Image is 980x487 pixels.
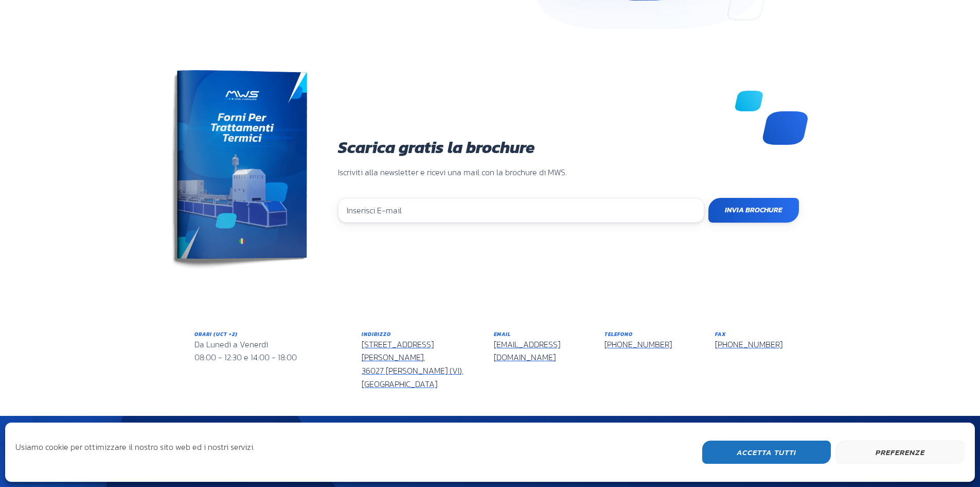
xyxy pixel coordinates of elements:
[338,166,799,179] p: Iscriviti alla newsletter e ricevi una mail con la brochure di MWS.
[194,330,347,338] h6: Orari (UCT +2)
[735,91,808,145] img: mws decorazioni
[494,330,589,338] h6: Email
[15,441,255,461] div: Usiamo cookie per ottimizzare il nostro sito web ed i nostri servizi.
[362,338,464,390] a: [STREET_ADDRESS][PERSON_NAME],36027 [PERSON_NAME] (VI), [GEOGRAPHIC_DATA]
[702,441,831,464] button: Accetta Tutti
[194,338,297,364] span: Da Lunedì a Venerdì 08:00 - 12:30 e 14:00 - 18:00
[715,338,782,350] a: [PHONE_NUMBER]
[715,330,786,338] h6: Fax
[362,330,478,338] h6: Indirizzo
[836,441,965,464] button: Preferenze
[494,338,560,364] a: [EMAIL_ADDRESS][DOMAIN_NAME]
[338,139,799,156] h3: Scarica gratis la brochure
[604,330,700,338] h6: Telefono
[338,198,704,223] input: Inserisci E-mail
[708,198,799,223] input: Invia Brochure
[604,338,672,350] a: [PHONE_NUMBER]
